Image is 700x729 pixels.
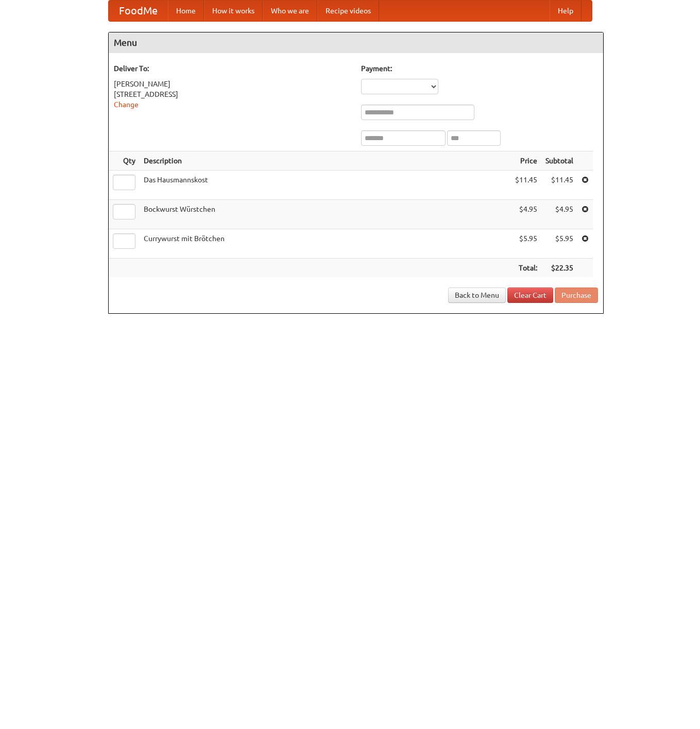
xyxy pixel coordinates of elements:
[361,63,598,74] h5: Payment:
[511,171,541,200] td: $11.45
[541,171,577,200] td: $11.45
[114,100,139,109] a: Change
[204,1,263,21] a: How it works
[140,200,511,229] td: Bockwurst Würstchen
[109,151,140,171] th: Qty
[114,63,351,74] h5: Deliver To:
[541,151,577,171] th: Subtotal
[511,200,541,229] td: $4.95
[114,89,351,99] div: [STREET_ADDRESS]
[140,151,511,171] th: Description
[550,1,582,21] a: Help
[541,259,577,278] th: $22.35
[511,259,541,278] th: Total:
[168,1,204,21] a: Home
[555,287,598,303] button: Purchase
[140,229,511,259] td: Currywurst mit Brötchen
[507,287,553,303] a: Clear Cart
[317,1,379,21] a: Recipe videos
[114,79,351,89] div: [PERSON_NAME]
[511,151,541,171] th: Price
[511,229,541,259] td: $5.95
[448,287,506,303] a: Back to Menu
[140,171,511,200] td: Das Hausmannskost
[541,200,577,229] td: $4.95
[263,1,317,21] a: Who we are
[541,229,577,259] td: $5.95
[109,32,603,53] h4: Menu
[109,1,168,21] a: FoodMe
